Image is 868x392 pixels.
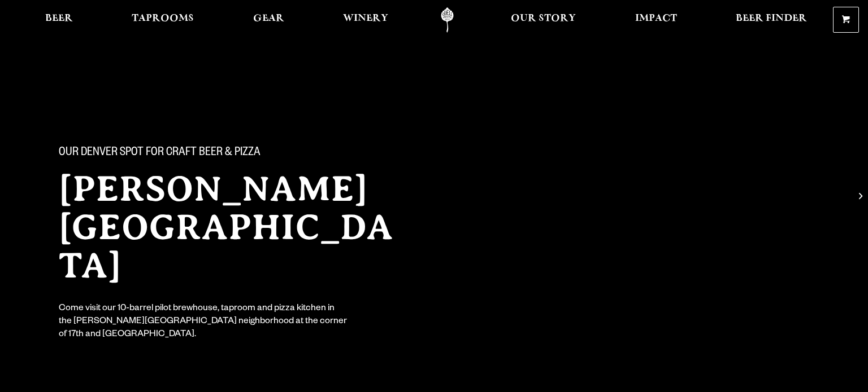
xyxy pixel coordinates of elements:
a: Beer Finder [728,7,814,33]
h2: [PERSON_NAME][GEOGRAPHIC_DATA] [59,170,411,285]
div: Come visit our 10-barrel pilot brewhouse, taproom and pizza kitchen in the [PERSON_NAME][GEOGRAPH... [59,303,348,342]
span: Gear [253,14,284,23]
a: Winery [336,7,396,33]
a: Odell Home [426,7,468,33]
span: Taprooms [132,14,194,23]
span: Beer [45,14,73,23]
span: Impact [635,14,677,23]
a: Beer [38,7,80,33]
a: Impact [628,7,684,33]
span: Beer Finder [736,14,807,23]
span: Our Denver spot for craft beer & pizza [59,146,261,161]
span: Winery [343,14,388,23]
span: Our Story [511,14,576,23]
a: Gear [246,7,292,33]
a: Taprooms [124,7,201,33]
a: Our Story [504,7,583,33]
